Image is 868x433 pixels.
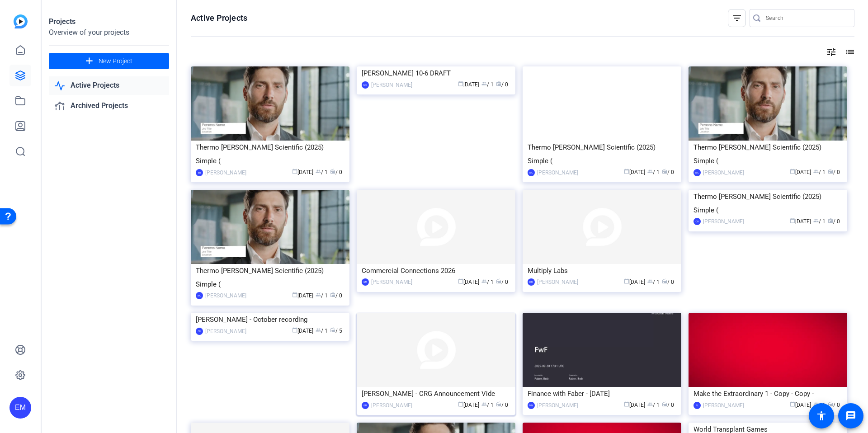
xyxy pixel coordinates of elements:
[362,387,510,400] div: [PERSON_NAME] - CRG Announcement Vide
[371,80,412,89] div: [PERSON_NAME]
[99,56,132,66] span: New Project
[813,402,826,408] span: / 1
[496,81,508,88] span: / 0
[196,141,344,168] div: Thermo [PERSON_NAME] Scientific (2025) Simple (
[205,327,246,336] div: [PERSON_NAME]
[703,168,744,177] div: [PERSON_NAME]
[481,81,487,86] span: group
[496,279,508,285] span: / 0
[458,278,463,284] span: calendar_today
[826,47,837,57] mat-icon: tune
[316,169,321,174] span: group
[371,278,412,287] div: [PERSON_NAME]
[624,401,629,407] span: calendar_today
[481,81,494,88] span: / 1
[496,402,508,408] span: / 0
[196,313,344,326] div: [PERSON_NAME] - October recording
[196,169,203,176] div: BB
[292,169,297,174] span: calendar_today
[316,292,321,297] span: group
[458,81,463,86] span: calendar_today
[828,169,833,174] span: radio
[693,169,701,176] div: MC
[624,169,645,175] span: [DATE]
[371,401,412,410] div: [PERSON_NAME]
[362,66,510,80] div: [PERSON_NAME] 10-6 DRAFT
[330,327,335,333] span: radio
[481,401,487,407] span: group
[196,264,344,291] div: Thermo [PERSON_NAME] Scientific (2025) Simple (
[528,278,535,286] div: DM
[624,402,645,408] span: [DATE]
[790,169,811,175] span: [DATE]
[14,14,28,28] img: blue-gradient.svg
[662,402,674,408] span: / 0
[292,292,313,299] span: [DATE]
[481,402,494,408] span: / 1
[662,169,667,174] span: radio
[49,97,169,115] a: Archived Projects
[481,279,494,285] span: / 1
[662,169,674,175] span: / 0
[292,328,313,334] span: [DATE]
[330,169,342,175] span: / 0
[292,327,297,333] span: calendar_today
[316,328,328,334] span: / 1
[458,81,479,88] span: [DATE]
[647,402,660,408] span: / 1
[292,292,297,297] span: calendar_today
[790,401,795,407] span: calendar_today
[330,328,342,334] span: / 5
[693,402,701,409] div: PL
[496,81,501,86] span: radio
[196,328,203,335] div: CH
[528,141,676,168] div: Thermo [PERSON_NAME] Scientific (2025) Simple (
[205,168,246,177] div: [PERSON_NAME]
[49,76,169,95] a: Active Projects
[813,169,819,174] span: group
[49,16,169,27] div: Projects
[330,292,342,299] span: / 0
[647,169,660,175] span: / 1
[813,218,819,223] span: group
[703,217,744,226] div: [PERSON_NAME]
[528,387,676,400] div: Finance with Faber - [DATE]
[662,279,674,285] span: / 0
[647,278,653,284] span: group
[828,218,840,225] span: / 0
[844,47,854,57] mat-icon: list
[662,278,667,284] span: radio
[528,264,676,278] div: Multiply Labs
[537,278,578,287] div: [PERSON_NAME]
[362,278,369,286] div: EM
[292,169,313,175] span: [DATE]
[790,169,795,174] span: calendar_today
[528,402,535,409] div: MM
[330,169,335,174] span: radio
[813,218,826,225] span: / 1
[693,218,701,225] div: CH
[84,56,95,67] mat-icon: add
[790,218,811,225] span: [DATE]
[662,401,667,407] span: radio
[496,278,501,284] span: radio
[828,218,833,223] span: radio
[316,169,328,175] span: / 1
[828,401,833,407] span: radio
[828,402,840,408] span: / 0
[813,401,819,407] span: group
[816,410,827,421] mat-icon: accessibility
[647,401,653,407] span: group
[496,401,501,407] span: radio
[316,327,321,333] span: group
[362,264,510,278] div: Commercial Connections 2026
[205,291,246,300] div: [PERSON_NAME]
[647,279,660,285] span: / 1
[693,190,842,217] div: Thermo [PERSON_NAME] Scientific (2025) Simple (
[316,292,328,299] span: / 1
[845,410,856,421] mat-icon: message
[766,13,847,24] input: Search
[362,81,369,89] div: MC
[191,13,247,24] h1: Active Projects
[790,402,811,408] span: [DATE]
